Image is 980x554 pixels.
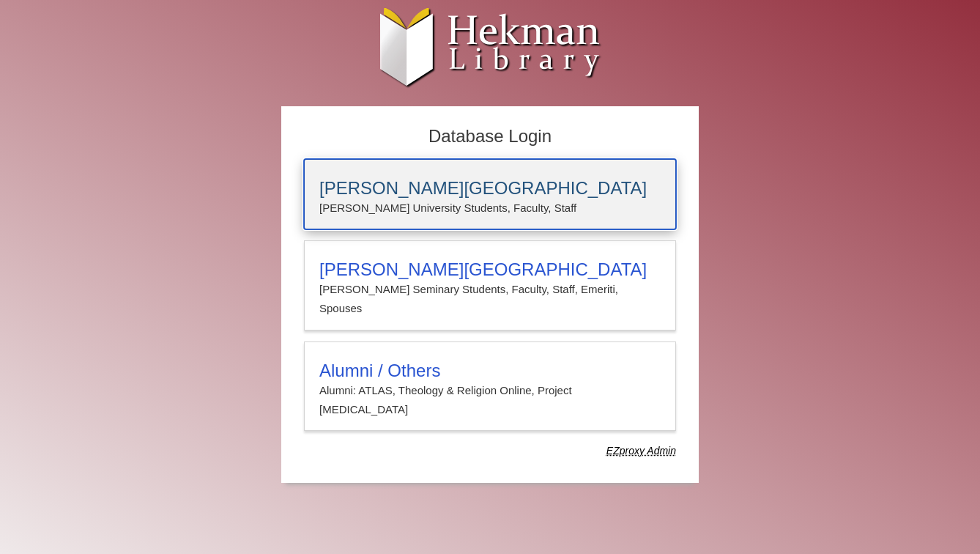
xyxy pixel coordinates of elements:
[319,259,661,280] h3: [PERSON_NAME][GEOGRAPHIC_DATA]
[319,381,661,420] p: Alumni: ATLAS, Theology & Religion Online, Project [MEDICAL_DATA]
[319,280,661,319] p: [PERSON_NAME] Seminary Students, Faculty, Staff, Emeriti, Spouses
[319,178,661,199] h3: [PERSON_NAME][GEOGRAPHIC_DATA]
[606,445,676,457] dfn: Use Alumni login
[297,122,683,152] h2: Database Login
[319,361,661,420] summary: Alumni / OthersAlumni: ATLAS, Theology & Religion Online, Project [MEDICAL_DATA]
[304,159,676,229] a: [PERSON_NAME][GEOGRAPHIC_DATA][PERSON_NAME] University Students, Faculty, Staff
[319,199,661,218] p: [PERSON_NAME] University Students, Faculty, Staff
[304,240,676,330] a: [PERSON_NAME][GEOGRAPHIC_DATA][PERSON_NAME] Seminary Students, Faculty, Staff, Emeriti, Spouses
[319,361,661,381] h3: Alumni / Others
